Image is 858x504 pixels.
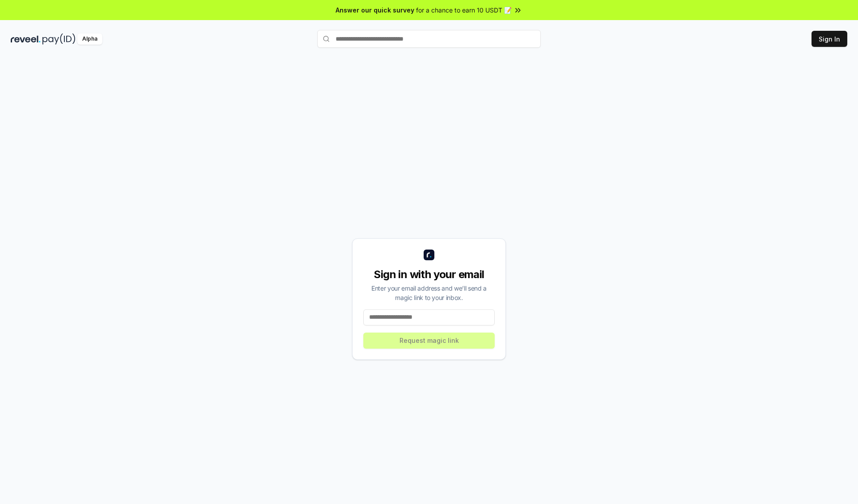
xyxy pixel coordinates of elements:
div: Alpha [77,33,102,45]
div: Sign in with your email [363,267,495,282]
img: logo_small [424,250,434,260]
span: Answer our quick survey [336,5,414,15]
div: Enter your email address and we’ll send a magic link to your inbox. [363,283,495,302]
button: Sign In [812,31,847,47]
img: reveel_dark [11,33,41,45]
span: for a chance to earn 10 USDT 📝 [416,5,512,15]
img: pay_id [42,33,76,45]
